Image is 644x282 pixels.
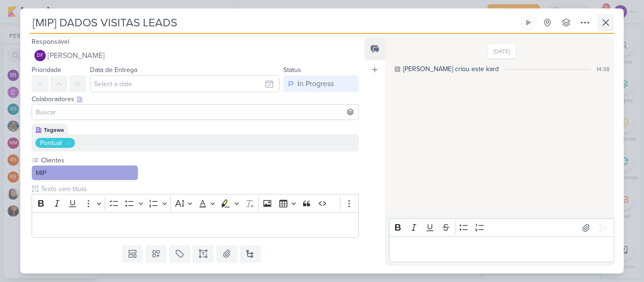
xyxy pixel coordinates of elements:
div: Editor editing area: main [389,236,614,262]
div: Editor toolbar [389,218,614,237]
div: Pontual [40,138,62,148]
input: Select a date [90,75,280,92]
label: Clientes [40,155,138,165]
div: Ligar relógio [525,19,532,26]
div: 14:38 [596,65,610,73]
button: MIP [32,165,138,180]
input: Kard Sem Título [30,14,518,31]
p: DF [37,53,43,58]
div: Tagawa [44,126,64,134]
button: In Progress [283,75,359,92]
div: Colaboradores [32,94,359,104]
button: DF [PERSON_NAME] [32,47,359,64]
div: Diego Freitas [34,50,46,61]
label: Responsável [32,38,69,46]
span: [PERSON_NAME] [48,50,105,61]
div: Editor toolbar [32,194,359,212]
div: In Progress [297,78,334,89]
label: Prioridade [32,66,61,74]
div: Editor editing area: main [32,212,359,238]
label: Status [283,66,301,74]
input: Texto sem título [39,184,359,194]
div: [PERSON_NAME] criou este kard [403,64,499,74]
input: Buscar [34,106,356,118]
label: Data de Entrega [90,66,137,74]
